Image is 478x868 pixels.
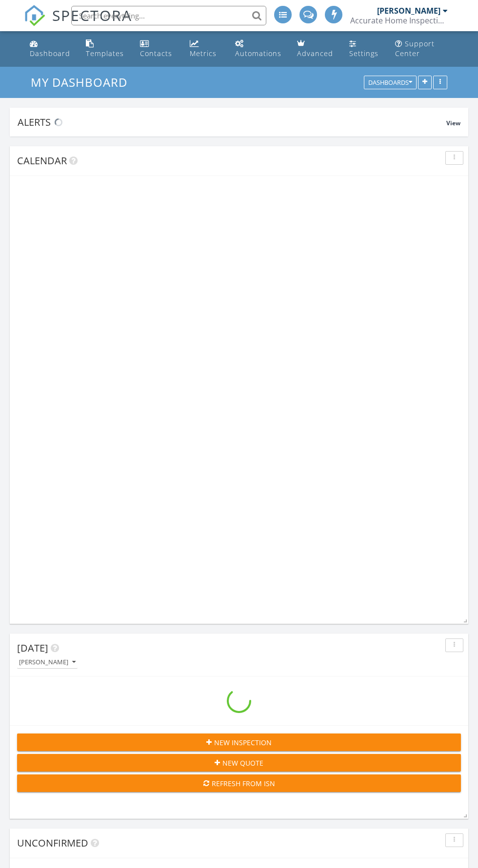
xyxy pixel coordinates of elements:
a: Metrics [186,35,223,63]
span: View [446,119,460,127]
a: Automations (Advanced) [231,35,285,63]
div: Refresh from ISN [25,778,453,789]
a: Advanced [293,35,338,63]
span: Calendar [17,154,67,167]
button: New Inspection [17,733,461,751]
button: New Quote [17,754,461,772]
div: Metrics [190,49,217,58]
button: [PERSON_NAME] [17,656,78,669]
img: The Best Home Inspection Software - Spectora [24,5,45,26]
span: New Inspection [214,737,272,748]
span: New Quote [222,758,263,768]
div: Dashboards [368,79,412,86]
div: [PERSON_NAME] [377,6,440,16]
div: Settings [349,49,378,58]
button: Dashboards [364,76,417,90]
div: Automations [235,49,281,58]
div: Support Center [395,39,435,58]
a: Dashboard [26,35,74,63]
div: Alerts [18,116,446,129]
a: My Dashboard [31,74,136,90]
div: Advanced [297,49,333,58]
span: [DATE] [17,641,48,655]
a: Settings [345,35,383,63]
span: SPECTORA [52,5,132,25]
div: [PERSON_NAME] [19,659,76,666]
div: Templates [86,49,124,58]
a: SPECTORA [24,13,132,34]
a: Contacts [136,35,178,63]
a: Support Center [391,35,452,63]
div: Contacts [140,49,172,58]
input: Search everything... [71,6,266,25]
div: Dashboard [30,49,70,58]
span: Unconfirmed [17,836,88,849]
a: Templates [82,35,128,63]
button: Refresh from ISN [17,774,461,792]
div: Accurate Home Inspections [350,16,448,25]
